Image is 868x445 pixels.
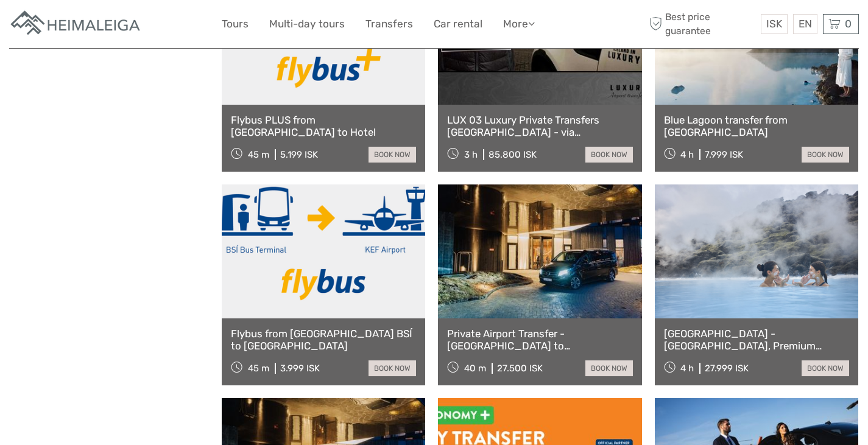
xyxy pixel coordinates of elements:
[248,363,269,374] span: 45 m
[231,328,416,352] a: Flybus from [GEOGRAPHIC_DATA] BSÍ to [GEOGRAPHIC_DATA]
[585,147,633,163] a: book now
[269,15,345,33] a: Multi-day tours
[369,360,416,376] a: book now
[680,363,694,374] span: 4 h
[447,114,632,139] a: LUX 03 Luxury Private Transfers [GEOGRAPHIC_DATA] - via [GEOGRAPHIC_DATA] or via [GEOGRAPHIC_DATA...
[248,149,269,160] span: 45 m
[503,15,535,33] a: More
[705,363,749,374] div: 27.999 ISK
[664,114,849,139] a: Blue Lagoon transfer from [GEOGRAPHIC_DATA]
[222,15,249,33] a: Tours
[464,363,486,374] span: 40 m
[497,363,543,374] div: 27.500 ISK
[793,14,817,34] div: EN
[802,360,849,376] a: book now
[369,147,416,163] a: book now
[646,10,758,37] span: Best price guarantee
[280,149,318,160] div: 5.199 ISK
[9,9,143,39] img: Apartments in Reykjavik
[280,363,320,374] div: 3.999 ISK
[843,18,853,30] span: 0
[447,328,632,352] a: Private Airport Transfer - [GEOGRAPHIC_DATA] to [GEOGRAPHIC_DATA]
[664,328,849,352] a: [GEOGRAPHIC_DATA] - [GEOGRAPHIC_DATA], Premium Admission & Transfer
[802,147,849,163] a: book now
[585,360,633,376] a: book now
[365,15,413,33] a: Transfers
[489,149,537,160] div: 85.800 ISK
[231,114,416,139] a: Flybus PLUS from [GEOGRAPHIC_DATA] to Hotel
[434,15,482,33] a: Car rental
[766,18,782,30] span: ISK
[464,149,478,160] span: 3 h
[705,149,743,160] div: 7.999 ISK
[680,149,694,160] span: 4 h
